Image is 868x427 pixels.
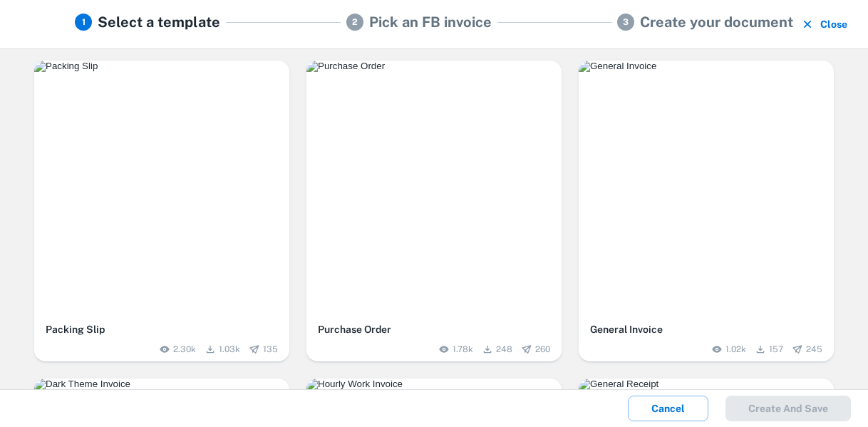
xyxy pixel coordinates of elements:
span: 157 [769,343,783,356]
img: Purchase Order [306,61,562,72]
h6: Purchase Order [318,321,550,337]
img: General Invoice [579,61,834,72]
span: 1.78k [453,343,473,356]
span: 1.02k [725,343,746,356]
button: Packing SlipPacking Slip2.30k1.03k135 [34,61,289,361]
span: 135 [263,343,278,356]
img: Hourly Work Invoice [306,379,562,390]
span: 245 [806,343,822,356]
h5: Create your document [640,11,793,33]
button: Close [799,11,851,37]
button: Cancel [628,396,708,421]
text: 2 [352,17,358,27]
text: 3 [623,17,629,27]
span: 2.30k [173,343,196,356]
h5: Select a template [98,11,220,33]
img: General Receipt [579,379,834,390]
text: 1 [82,17,86,27]
button: Purchase OrderPurchase Order1.78k248260 [306,61,562,361]
span: 260 [535,343,550,356]
img: Dark Theme Invoice [34,379,289,390]
h6: Packing Slip [46,321,278,337]
button: General InvoiceGeneral Invoice1.02k157245 [579,61,834,361]
h5: Pick an FB invoice [369,11,492,33]
h6: General Invoice [590,321,822,337]
span: 248 [496,343,512,356]
img: Packing Slip [34,61,289,72]
span: 1.03k [219,343,240,356]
